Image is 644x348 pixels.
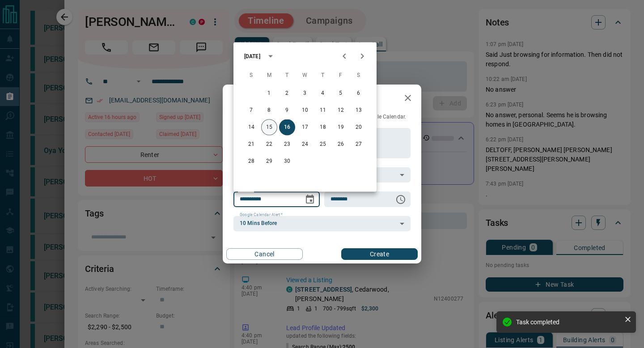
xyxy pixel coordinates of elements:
button: Choose time, selected time is 6:00 AM [392,191,410,208]
div: 10 Mins Before [233,216,411,231]
span: Monday [261,67,277,85]
button: Cancel [226,248,303,260]
button: 29 [261,153,277,170]
button: 21 [243,136,259,153]
span: Wednesday [297,67,313,85]
button: 5 [333,85,349,102]
button: 27 [351,136,367,153]
span: Saturday [351,67,367,85]
button: 30 [279,153,295,170]
button: 28 [243,153,259,170]
button: 2 [279,85,295,102]
button: 23 [279,136,295,153]
span: Thursday [315,67,331,85]
button: 26 [333,136,349,153]
button: 8 [261,102,277,119]
button: 16 [279,119,295,136]
button: Choose date, selected date is Sep 16, 2025 [301,191,319,208]
button: calendar view is open, switch to year view [263,49,278,64]
label: Google Calendar Alert [240,212,283,218]
button: 17 [297,119,313,136]
button: 4 [315,85,331,102]
span: Friday [333,67,349,85]
button: 20 [351,119,367,136]
button: 19 [333,119,349,136]
button: 22 [261,136,277,153]
h2: New Task [223,85,283,113]
button: Next month [353,47,371,65]
div: [DATE] [244,52,260,60]
button: 6 [351,85,367,102]
button: 13 [351,102,367,119]
span: Tuesday [279,67,295,85]
button: 11 [315,102,331,119]
button: 7 [243,102,259,119]
button: 12 [333,102,349,119]
div: Task completed [516,318,621,326]
button: 25 [315,136,331,153]
button: 18 [315,119,331,136]
button: 3 [297,85,313,102]
span: Sunday [243,67,259,85]
button: Create [341,248,418,260]
button: 14 [243,119,259,136]
button: 9 [279,102,295,119]
button: 15 [261,119,277,136]
button: 24 [297,136,313,153]
button: 10 [297,102,313,119]
button: Previous month [335,47,353,65]
button: 1 [261,85,277,102]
